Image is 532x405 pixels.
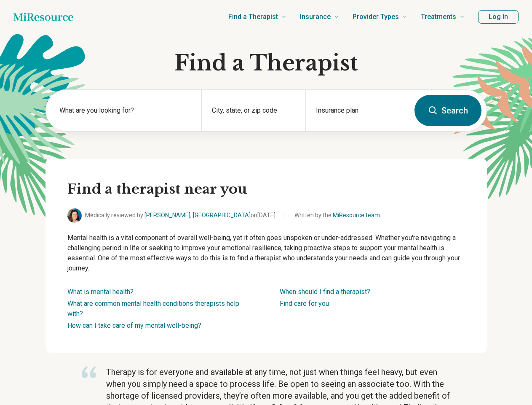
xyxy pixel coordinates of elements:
[280,288,370,296] a: When should I find a therapist?
[333,212,380,219] a: MiResource team
[251,212,275,219] span: on [DATE]
[414,95,481,126] button: Search
[59,105,192,116] label: What are you looking for?
[67,321,201,329] a: How can I take care of my mental well-being?
[294,211,380,220] span: Written by the
[45,51,487,76] h1: Find a Therapist
[85,211,275,220] span: Medically reviewed by
[144,212,251,219] a: [PERSON_NAME], [GEOGRAPHIC_DATA]
[67,181,465,198] h2: Find a therapist near you
[228,11,278,23] span: Find a Therapist
[13,8,73,25] a: Home page
[280,300,329,308] a: Find care for you
[67,233,465,273] p: Mental health is a vital component of overall well-being, yet it often goes unspoken or under-add...
[353,11,399,23] span: Provider Types
[67,300,239,318] a: What are common mental health conditions therapists help with?
[300,11,331,23] span: Insurance
[421,11,456,23] span: Treatments
[67,288,134,296] a: What is mental health?
[478,10,519,24] button: Log In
